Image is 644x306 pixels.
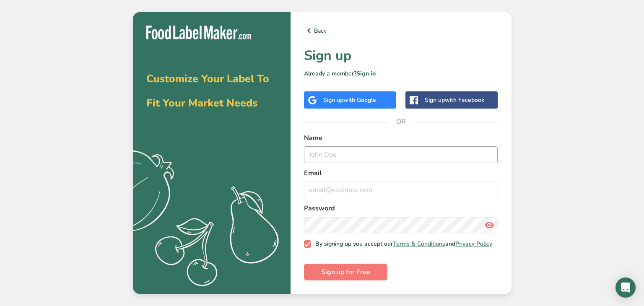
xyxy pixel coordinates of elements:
[304,264,387,280] button: Sign up for Free
[321,267,370,277] span: Sign up for Free
[304,182,498,198] input: email@example.com
[615,277,636,298] div: Open Intercom Messenger
[343,96,376,104] span: with Google
[304,26,498,36] a: Back
[425,96,484,104] div: Sign up
[304,133,498,143] label: Name
[393,240,445,248] a: Terms & Conditions
[323,96,376,104] div: Sign up
[304,203,498,213] label: Password
[304,146,498,163] input: John Doe
[304,46,498,66] h1: Sign up
[388,109,413,134] span: OR
[356,70,376,78] a: Sign in
[146,72,269,110] span: Customize Your Label To Fit Your Market Needs
[445,96,484,104] span: with Facebook
[455,240,492,248] a: Privacy Policy
[146,26,251,39] img: Food Label Maker
[311,240,492,248] span: By signing up you accept our and
[304,168,498,178] label: Email
[304,69,498,78] p: Already a member?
